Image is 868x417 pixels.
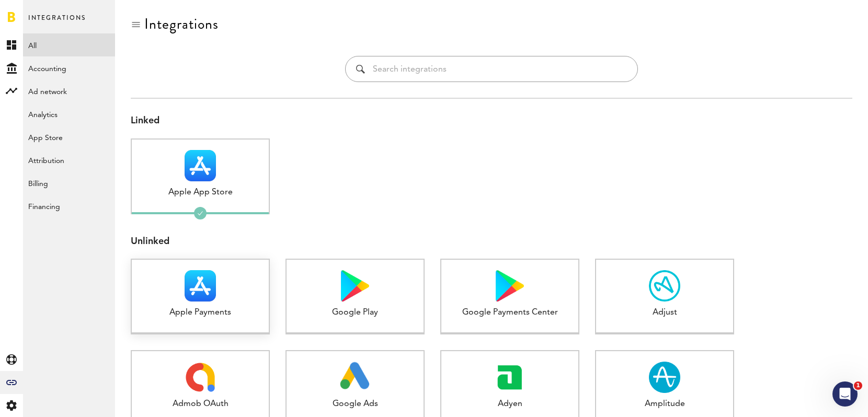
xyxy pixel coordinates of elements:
[132,398,269,410] div: Admob OAuth
[23,33,115,56] a: All
[23,102,115,125] a: Analytics
[132,187,269,199] div: Apple App Store
[131,114,852,128] div: Linked
[496,270,524,302] img: Google Payments Center
[287,398,424,410] div: Google Ads
[185,150,216,181] img: Apple App Store
[832,381,858,407] iframe: Intercom live chat
[23,79,115,102] a: Ad network
[596,398,733,410] div: Amplitude
[23,56,115,79] a: Accounting
[185,270,216,302] img: Apple Payments
[340,362,371,393] img: Google Ads
[341,270,369,302] img: Google Play
[441,307,578,319] div: Google Payments Center
[22,7,60,17] span: Support
[649,362,680,393] img: Amplitude
[23,148,115,171] a: Attribution
[132,307,269,319] div: Apple Payments
[131,235,852,249] div: Unlinked
[494,362,526,393] img: Adyen
[441,398,578,410] div: Adyen
[28,11,86,33] span: Integrations
[854,381,862,390] span: 1
[649,270,680,302] img: Adjust
[596,307,733,319] div: Adjust
[23,125,115,148] a: App Store
[185,362,216,393] img: Admob OAuth
[373,56,627,82] input: Search integrations
[144,16,219,32] div: Integrations
[23,194,115,217] a: Financing
[23,171,115,194] a: Billing
[287,307,424,319] div: Google Play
